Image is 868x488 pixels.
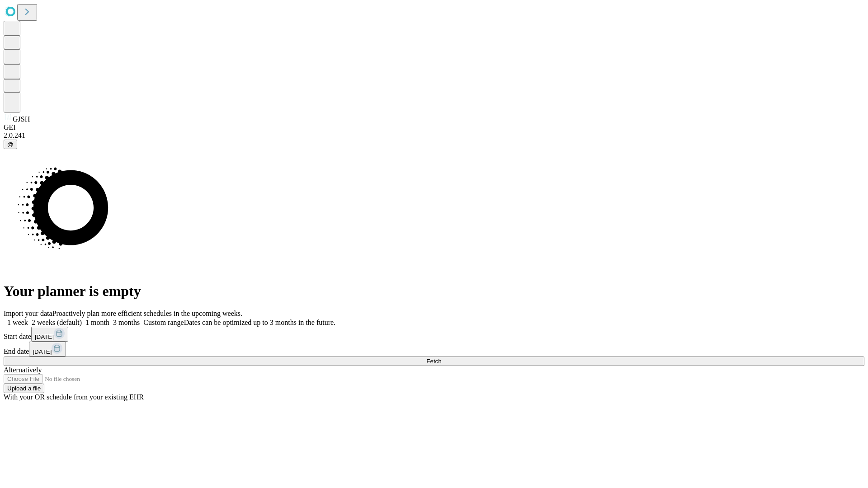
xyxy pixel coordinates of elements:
span: [DATE] [33,348,52,355]
span: Proactively plan more efficient schedules in the upcoming weeks. [52,310,242,317]
span: Fetch [426,358,441,365]
h1: Your planner is empty [4,283,864,300]
div: Start date [4,327,864,342]
button: [DATE] [31,327,68,342]
span: Custom range [143,319,184,326]
span: 2 weeks (default) [32,319,82,326]
button: Fetch [4,357,864,366]
span: 1 month [85,319,109,326]
span: @ [7,141,14,148]
span: [DATE] [35,333,54,340]
span: GJSH [13,115,30,123]
button: @ [4,140,17,149]
span: Alternatively [4,366,42,374]
div: End date [4,342,864,357]
button: Upload a file [4,384,44,393]
span: 3 months [113,319,140,326]
div: GEI [4,123,864,131]
div: 2.0.241 [4,131,864,140]
span: 1 week [7,319,28,326]
span: Dates can be optimized up to 3 months in the future. [184,319,335,326]
span: Import your data [4,310,52,317]
button: [DATE] [29,342,66,357]
span: With your OR schedule from your existing EHR [4,393,144,401]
